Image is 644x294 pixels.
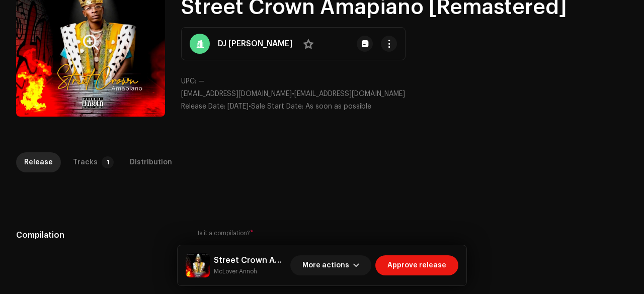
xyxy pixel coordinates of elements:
[130,152,172,172] div: Distribution
[214,254,286,266] h5: Street Crown Amapiano [Remastered]
[181,90,292,97] span: [EMAIL_ADDRESS][DOMAIN_NAME]
[181,78,196,85] span: UPC:
[198,229,446,237] label: Is it a compilation?
[186,253,210,277] img: 3a4f319d-5042-492c-8ca5-ef0464c1e76b
[16,229,182,241] h5: Compilation
[181,103,251,110] span: •
[294,90,405,97] span: [EMAIL_ADDRESS][DOMAIN_NAME]
[227,103,249,110] span: [DATE]
[375,255,458,275] button: Approve release
[387,255,446,275] span: Approve release
[290,255,371,275] button: More actions
[198,78,205,85] span: —
[214,266,286,276] small: Street Crown Amapiano [Remastered]
[181,89,628,100] p: •
[305,103,371,110] span: As soon as possible
[218,38,292,50] strong: DJ [PERSON_NAME]
[181,103,225,110] span: Release Date:
[302,255,349,275] span: More actions
[251,103,303,110] span: Sale Start Date:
